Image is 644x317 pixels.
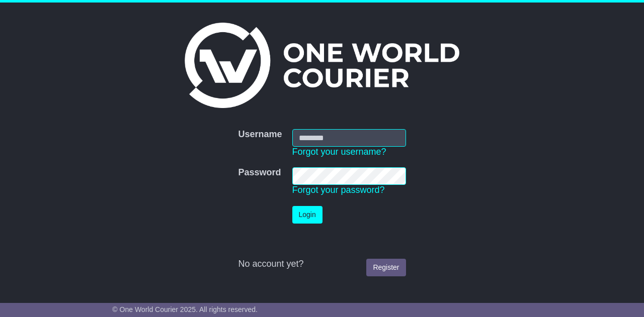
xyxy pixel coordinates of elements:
[238,167,281,178] label: Password
[292,185,385,195] a: Forgot your password?
[366,259,406,276] a: Register
[238,129,282,140] label: Username
[292,206,323,224] button: Login
[112,305,258,313] span: © One World Courier 2025. All rights reserved.
[292,147,386,157] a: Forgot your username?
[185,23,459,108] img: One World
[238,259,406,270] div: No account yet?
